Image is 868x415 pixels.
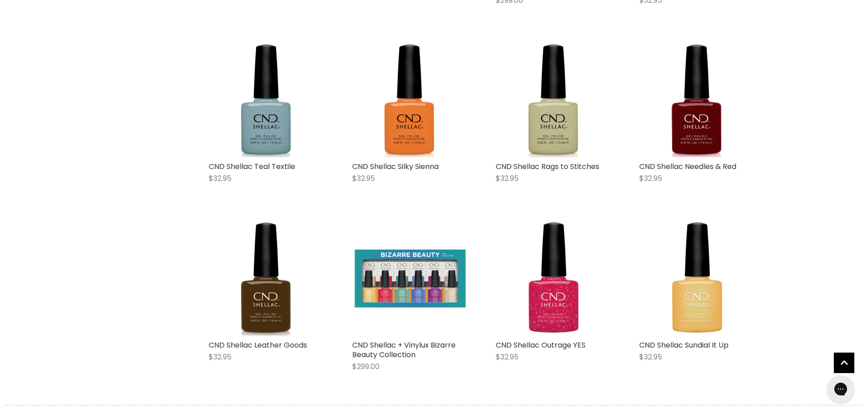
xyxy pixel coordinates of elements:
span: $32.95 [352,173,375,184]
img: CND Shellac + Vinylux Bizarre Beauty Collection [352,220,468,336]
span: $32.95 [209,352,231,362]
span: $32.95 [496,173,519,184]
a: CND Shellac Needles & Red [639,161,736,172]
a: CND Shellac Silky Sienna [352,161,439,172]
img: CND Shellac Teal Textile [209,41,325,157]
img: CND Shellac Sundial It Up [639,220,755,336]
a: CND Shellac Teal Textile [209,161,295,172]
img: CND Shellac Leather Goods [209,220,325,336]
span: $32.95 [639,352,662,362]
a: CND Shellac + Vinylux Bizarre Beauty Collection [352,340,456,360]
a: CND Shellac Leather Goods [209,340,307,350]
img: CND Shellac Silky Sienna [352,41,468,157]
span: $32.95 [496,352,519,362]
a: CND Shellac Rags to Stitches [496,161,599,172]
img: CND Shellac Rags to Stitches [496,41,612,157]
a: CND Shellac Sundial It Up [639,340,729,350]
span: $32.95 [639,173,662,184]
span: $299.00 [352,361,380,372]
iframe: Gorgias live chat messenger [822,372,859,406]
img: CND Shellac Needles & Red [639,41,755,157]
span: $32.95 [209,173,231,184]
img: CND Shellac Outrage YES [496,220,612,336]
a: CND Shellac Outrage YES [496,340,586,350]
